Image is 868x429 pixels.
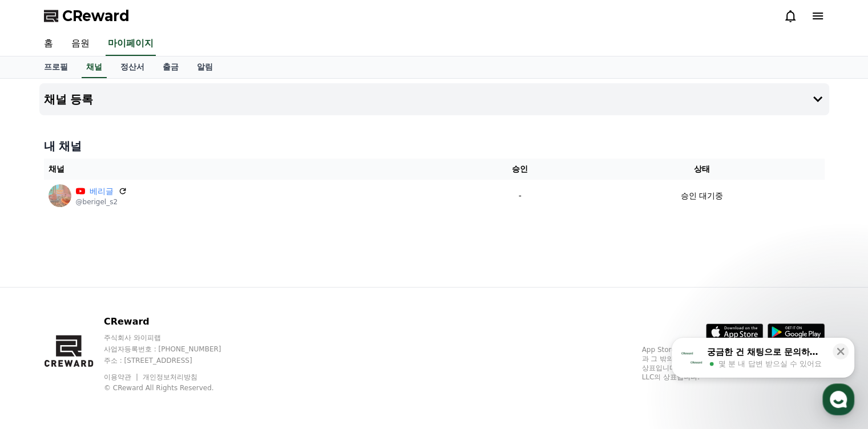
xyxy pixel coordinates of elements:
p: 주식회사 와이피랩 [104,333,243,342]
a: 음원 [62,32,99,56]
span: 홈 [36,351,43,361]
th: 승인 [461,159,580,180]
a: 프로필 [35,56,77,78]
span: CReward [62,7,130,25]
a: 알림 [188,56,222,78]
img: 베리글 [49,184,71,207]
a: 출금 [154,56,188,78]
button: 채널 등록 [39,83,829,115]
a: 홈 [35,32,62,56]
a: 마이페이지 [106,32,156,56]
a: 채널 [82,56,107,78]
a: 대화 [75,334,147,363]
p: App Store, iCloud, iCloud Drive 및 iTunes Store는 미국과 그 밖의 나라 및 지역에서 등록된 Apple Inc.의 서비스 상표입니다. Goo... [642,345,825,382]
h4: 내 채널 [44,138,825,154]
a: 정산서 [111,56,154,78]
th: 채널 [44,159,461,180]
a: 개인정보처리방침 [143,373,197,381]
h4: 채널 등록 [44,93,94,106]
p: CReward [104,315,243,329]
a: 이용약관 [104,373,140,381]
th: 상태 [580,159,825,180]
span: 대화 [104,352,118,361]
span: 설정 [176,351,190,361]
a: 설정 [147,334,219,363]
a: 베리글 [90,185,114,197]
p: 주소 : [STREET_ADDRESS] [104,356,243,365]
p: 승인 대기중 [681,190,723,202]
p: @berigel_s2 [76,197,127,207]
p: - [465,190,575,202]
a: CReward [44,7,130,25]
p: 사업자등록번호 : [PHONE_NUMBER] [104,345,243,354]
p: © CReward All Rights Reserved. [104,383,243,392]
a: 홈 [3,334,75,363]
